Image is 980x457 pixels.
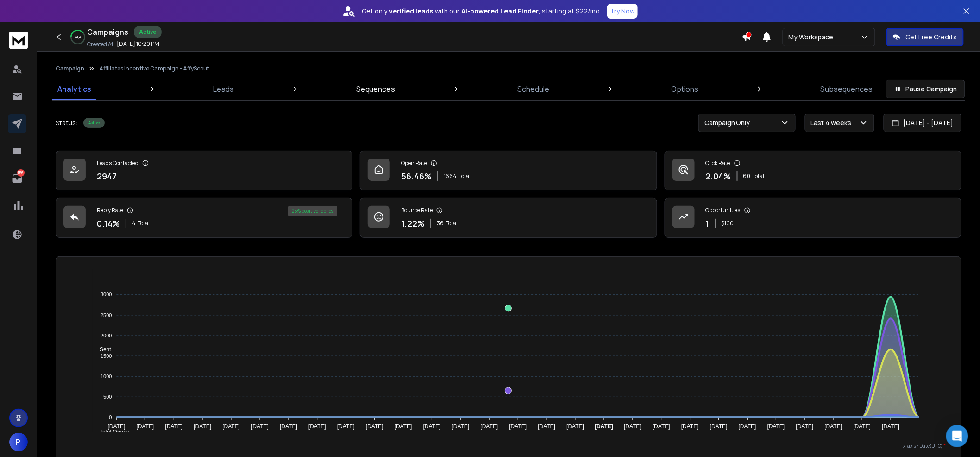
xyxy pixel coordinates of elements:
[825,424,842,430] tspan: [DATE]
[739,424,756,430] tspan: [DATE]
[811,118,855,127] p: Last 4 weeks
[251,424,269,430] tspan: [DATE]
[8,169,26,188] a: 156
[109,414,112,420] tspan: 0
[624,424,642,430] tspan: [DATE]
[567,424,584,430] tspan: [DATE]
[351,78,401,100] a: Sequences
[706,217,710,230] p: 1
[337,424,355,430] tspan: [DATE]
[452,424,470,430] tspan: [DATE]
[886,80,965,98] button: Pause Campaign
[704,118,754,127] p: Campaign Only
[213,83,234,95] p: Leads
[97,207,123,214] p: Reply Rate
[512,78,555,100] a: Schedule
[796,424,814,430] tspan: [DATE]
[356,83,396,95] p: Sequences
[117,40,159,48] p: [DATE] 10:20 PM
[99,65,209,72] p: Affiliates Incentive Campaign - AffyScout
[672,83,699,95] p: Options
[882,424,900,430] tspan: [DATE]
[446,220,458,227] span: Total
[946,425,968,447] div: Open Intercom Messenger
[706,159,730,167] p: Click Rate
[665,151,961,190] a: Click Rate2.04%60Total
[101,292,112,298] tspan: 3000
[56,65,84,72] button: Campaign
[389,6,433,16] strong: verified leads
[108,424,126,430] tspan: [DATE]
[423,424,441,430] tspan: [DATE]
[459,172,471,180] span: Total
[753,172,765,180] span: Total
[607,4,638,19] button: Try Now
[93,429,129,435] span: Total Opens
[17,169,25,177] p: 156
[461,6,540,16] strong: AI-powered Lead Finder,
[280,424,297,430] tspan: [DATE]
[517,83,549,95] p: Schedule
[97,159,138,167] p: Leads Contacted
[9,433,28,451] button: P
[103,394,112,400] tspan: 500
[83,118,105,128] div: Active
[308,424,326,430] tspan: [DATE]
[401,170,432,183] p: 56.46 %
[87,41,115,48] p: Created At:
[101,353,112,359] tspan: 1500
[56,118,78,127] p: Status:
[362,6,600,16] p: Get only with our starting at $22/mo
[101,312,112,318] tspan: 2500
[884,114,961,132] button: [DATE] - [DATE]
[767,424,785,430] tspan: [DATE]
[75,34,82,40] p: 39 %
[56,151,352,190] a: Leads Contacted2947
[207,78,239,100] a: Leads
[360,151,657,190] a: Open Rate56.46%1664Total
[610,6,635,16] p: Try Now
[722,220,734,227] p: $ 100
[52,78,97,100] a: Analytics
[710,424,728,430] tspan: [DATE]
[743,172,751,180] span: 60
[194,424,212,430] tspan: [DATE]
[138,220,150,227] span: Total
[9,32,28,49] img: logo
[360,198,657,238] a: Bounce Rate1.22%36Total
[366,424,383,430] tspan: [DATE]
[437,220,444,227] span: 36
[401,217,425,230] p: 1.22 %
[444,172,457,180] span: 1664
[854,424,871,430] tspan: [DATE]
[288,206,337,216] div: 25 % positive replies
[87,26,128,38] h1: Campaigns
[706,170,731,183] p: 2.04 %
[165,424,183,430] tspan: [DATE]
[706,207,741,214] p: Opportunities
[681,424,699,430] tspan: [DATE]
[481,424,498,430] tspan: [DATE]
[886,28,964,46] button: Get Free Credits
[665,198,961,238] a: Opportunities1$100
[789,32,837,42] p: My Workspace
[93,346,111,353] span: Sent
[101,374,112,379] tspan: 1000
[132,220,136,227] span: 4
[395,424,412,430] tspan: [DATE]
[401,159,427,167] p: Open Rate
[509,424,527,430] tspan: [DATE]
[595,424,614,430] tspan: [DATE]
[223,424,240,430] tspan: [DATE]
[134,26,162,38] div: Active
[56,198,352,238] a: Reply Rate0.14%4Total25% positive replies
[538,424,556,430] tspan: [DATE]
[401,207,433,214] p: Bounce Rate
[97,170,117,183] p: 2947
[137,424,154,430] tspan: [DATE]
[97,217,120,230] p: 0.14 %
[653,424,670,430] tspan: [DATE]
[821,83,873,95] p: Subsequences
